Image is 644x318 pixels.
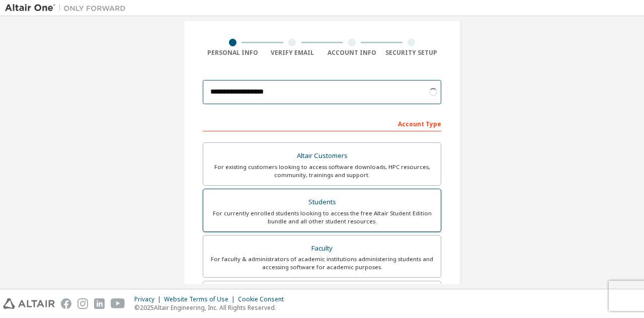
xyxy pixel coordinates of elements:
div: For currently enrolled students looking to access the free Altair Student Edition bundle and all ... [209,209,435,225]
div: Security Setup [382,49,442,57]
div: Account Info [322,49,382,57]
div: Privacy [134,295,164,303]
img: Altair One [5,3,131,13]
div: For existing customers looking to access software downloads, HPC resources, community, trainings ... [209,163,435,179]
div: Faculty [209,242,435,256]
p: © 2025 Altair Engineering, Inc. All Rights Reserved. [134,303,290,312]
img: linkedin.svg [94,298,105,309]
img: altair_logo.svg [3,298,55,309]
div: Verify Email [263,49,323,57]
img: youtube.svg [111,298,125,309]
div: Cookie Consent [238,295,290,303]
div: For faculty & administrators of academic institutions administering students and accessing softwa... [209,255,435,271]
div: Altair Customers [209,149,435,163]
div: Personal Info [203,49,263,57]
img: facebook.svg [61,298,71,309]
div: Website Terms of Use [164,295,238,303]
div: Account Type [203,115,441,131]
div: Students [209,195,435,209]
img: instagram.svg [77,298,88,309]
